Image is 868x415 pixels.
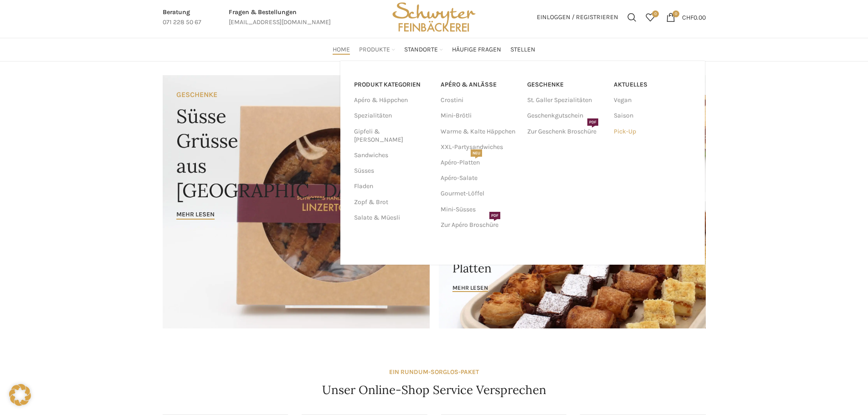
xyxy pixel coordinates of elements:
a: Einloggen / Registrieren [532,8,623,26]
span: Häufige Fragen [452,46,501,54]
a: Fladen [354,179,430,194]
a: Geschenke [527,77,605,92]
a: Gourmet-Löffel [441,186,518,201]
a: Pick-Up [614,124,691,139]
bdi: 0.00 [682,13,706,21]
a: Apéro & Häppchen [354,92,430,108]
a: Mini-Brötli [441,108,518,123]
a: APÉRO & ANLÄSSE [441,77,518,92]
span: Einloggen / Registrieren [537,14,618,20]
span: NEU [471,149,482,157]
span: PDF [587,118,598,126]
a: Stellen [510,41,535,59]
a: 0 [641,8,659,26]
a: Häufige Fragen [452,41,501,59]
a: Salate & Müesli [354,210,430,225]
a: Geschenkgutschein [527,108,605,123]
span: Home [333,46,350,54]
a: Vegan [614,92,691,108]
span: Stellen [510,46,535,54]
a: Infobox link [163,7,201,28]
a: Gipfeli & [PERSON_NAME] [354,124,430,148]
div: Main navigation [158,41,710,59]
a: XXL-Partysandwiches [441,139,518,155]
a: Site logo [389,13,478,20]
a: Sandwiches [354,148,430,163]
a: Aktuelles [614,77,691,92]
span: Produkte [359,46,390,54]
a: Mini-Süsses [441,202,518,217]
a: PRODUKT KATEGORIEN [354,77,430,92]
a: Produkte [359,41,395,59]
a: Apéro-Salate [441,170,518,186]
h4: Unser Online-Shop Service Versprechen [322,382,546,398]
strong: EIN RUNDUM-SORGLOS-PAKET [389,368,479,376]
a: Zopf & Brot [354,195,430,210]
a: Spezialitäten [354,108,430,123]
span: PDF [489,212,500,219]
a: Crostini [441,92,518,108]
span: Standorte [404,46,438,54]
a: Infobox link [229,7,331,28]
a: Suchen [623,8,641,26]
div: Meine Wunschliste [641,8,659,26]
a: Süsses [354,163,430,179]
a: Apéro-PlattenNEU [441,155,518,170]
span: CHF [682,13,693,21]
a: Warme & Kalte Häppchen [441,124,518,139]
a: St. Galler Spezialitäten [527,92,605,108]
a: Banner link [439,201,706,328]
span: 0 [652,10,659,17]
a: Banner link [163,75,430,328]
a: 0 CHF0.00 [662,8,710,26]
a: Saison [614,108,691,123]
span: 0 [673,10,679,17]
a: Zur Apéro BroschürePDF [441,217,518,233]
a: Home [333,41,350,59]
a: Zur Geschenk BroschürePDF [527,124,605,139]
a: Standorte [404,41,443,59]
